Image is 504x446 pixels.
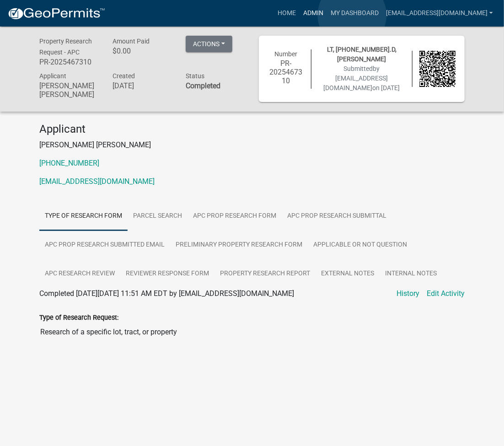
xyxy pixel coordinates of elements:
a: [EMAIL_ADDRESS][DOMAIN_NAME] [39,177,155,186]
a: Reviewer Response Form [120,259,214,289]
span: Property Research Request - APC [39,38,92,56]
a: APC Research Review [39,259,120,289]
a: Admin [300,5,327,22]
a: Property Research Report [214,259,316,289]
a: APC Prop Research Submittal [282,202,392,231]
h6: PR-2025467310 [39,58,99,66]
span: Submitted on [DATE] [324,65,400,91]
span: by [EMAIL_ADDRESS][DOMAIN_NAME] [324,65,388,91]
a: Parcel search [128,202,188,231]
span: Created [113,72,135,80]
a: Home [274,5,300,22]
h4: Applicant [39,123,465,136]
h6: [PERSON_NAME] [PERSON_NAME] [39,81,99,99]
a: Applicable or not Question [308,231,413,260]
label: Type of Research Request: [39,315,118,321]
a: My Dashboard [327,5,382,22]
a: Preliminary Property Research Form [170,231,308,260]
span: LT, [PHONE_NUMBER].D, [PERSON_NAME] [327,46,397,63]
a: APC Prop Research Form [188,202,282,231]
span: Status [186,72,204,80]
a: History [397,288,419,299]
a: Edit Activity [427,288,465,299]
span: Number [275,50,298,58]
span: Amount Paid [113,38,150,45]
span: Completed [DATE][DATE] 11:51 AM EDT by [EMAIL_ADDRESS][DOMAIN_NAME] [39,289,294,298]
a: Internal Notes [380,259,442,289]
a: [EMAIL_ADDRESS][DOMAIN_NAME] [382,5,497,22]
a: [PHONE_NUMBER] [39,159,99,167]
strong: Completed [186,81,220,90]
img: QR code [419,51,456,87]
button: Actions [186,36,232,52]
h6: $0.00 [113,47,172,55]
h6: [DATE] [113,81,172,90]
span: Applicant [39,72,66,80]
h6: PR-2025467310 [268,59,304,86]
a: APC Prop Research Submitted Email [39,231,170,260]
a: External Notes [316,259,380,289]
a: Type of Research Form [39,202,128,231]
p: [PERSON_NAME] [PERSON_NAME] [39,140,465,150]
